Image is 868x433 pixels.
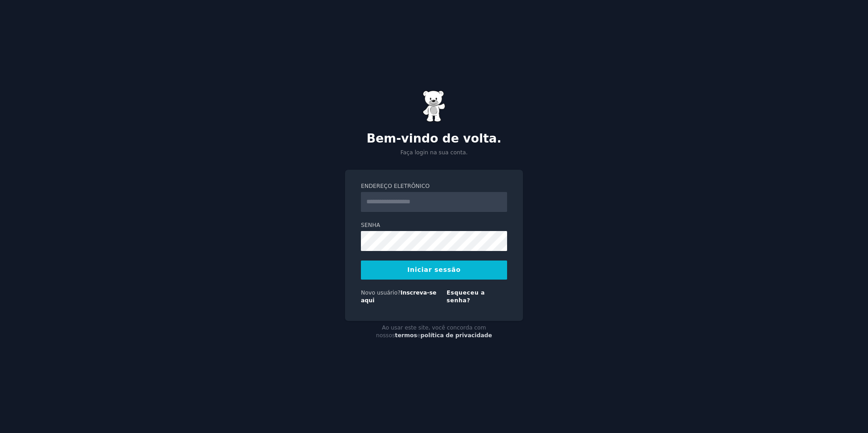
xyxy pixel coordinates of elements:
[361,221,507,230] label: Senha
[420,332,492,339] a: política de privacidade
[361,290,400,296] span: Novo usuário?
[345,149,523,157] p: Faça login na sua conta.
[345,132,523,146] h2: Bem-vindo de volta.
[361,182,507,191] label: Endereço eletrônico
[395,332,417,339] a: termos
[447,290,485,304] a: Esqueceu a senha?
[423,90,445,122] img: Ursinho de goma
[361,261,507,280] button: Iniciar sessão
[345,321,523,343] div: Ao usar este site, você concorda com nossos e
